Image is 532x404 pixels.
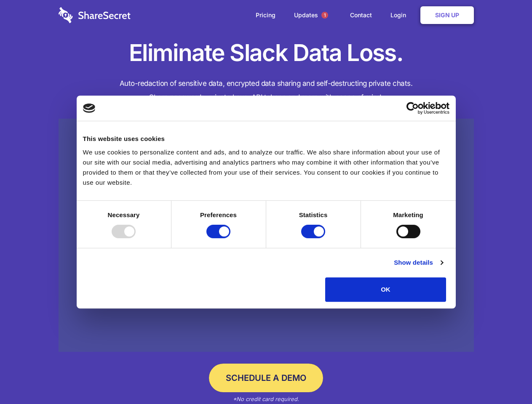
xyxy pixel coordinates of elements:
img: logo-wordmark-white-trans-d4663122ce5f474addd5e946df7df03e33cb6a1c49d2221995e7729f52c070b2.svg [59,7,131,23]
em: *No credit card required. [233,396,299,402]
button: OK [325,277,446,302]
strong: Preferences [200,211,237,218]
div: We use cookies to personalize content and ads, and to analyze our traffic. We also share informat... [83,147,449,188]
a: Show details [394,258,443,268]
h1: Eliminate Slack Data Loss. [59,38,474,68]
img: logo [83,104,96,113]
a: Usercentrics Cookiebot - opens in a new window [376,102,449,114]
a: Wistia video thumbnail [59,119,474,352]
h4: Auto-redaction of sensitive data, encrypted data sharing and self-destructing private chats. Shar... [59,77,474,104]
a: Sign Up [420,6,474,24]
strong: Marketing [393,211,423,218]
a: Contact [342,2,380,28]
div: This website uses cookies [83,134,449,144]
a: Login [382,2,419,28]
a: Schedule a Demo [209,364,323,392]
strong: Statistics [299,211,328,218]
a: Pricing [247,2,284,28]
span: 1 [321,12,328,19]
strong: Necessary [108,211,140,218]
